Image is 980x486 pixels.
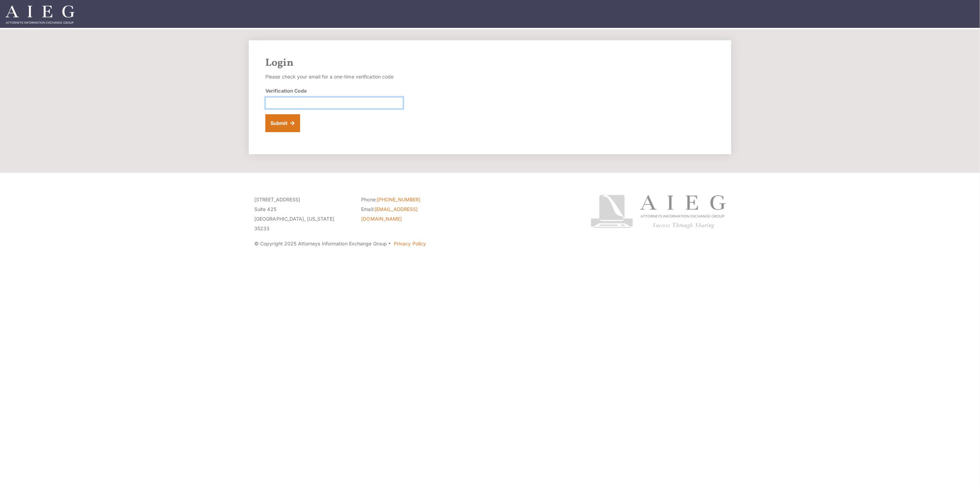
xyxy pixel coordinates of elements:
[265,72,403,82] p: Please check your email for a one-time verification code
[394,241,426,246] a: Privacy Policy
[361,195,458,204] li: Phone:
[388,243,391,247] span: ·
[591,195,726,229] img: Attorneys Information Exchange Group logo
[361,206,418,222] a: [EMAIL_ADDRESS][DOMAIN_NAME]
[361,204,458,224] li: Email:
[254,239,565,249] p: © Copyright 2025 Attorneys Information Exchange Group
[265,114,300,132] button: Submit
[377,197,420,202] a: [PHONE_NUMBER]
[6,6,74,24] img: Attorneys Information Exchange Group
[265,57,715,69] h2: Login
[254,195,351,233] p: [STREET_ADDRESS] Suite 425 [GEOGRAPHIC_DATA], [US_STATE] 35233
[265,87,307,94] label: Verification Code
